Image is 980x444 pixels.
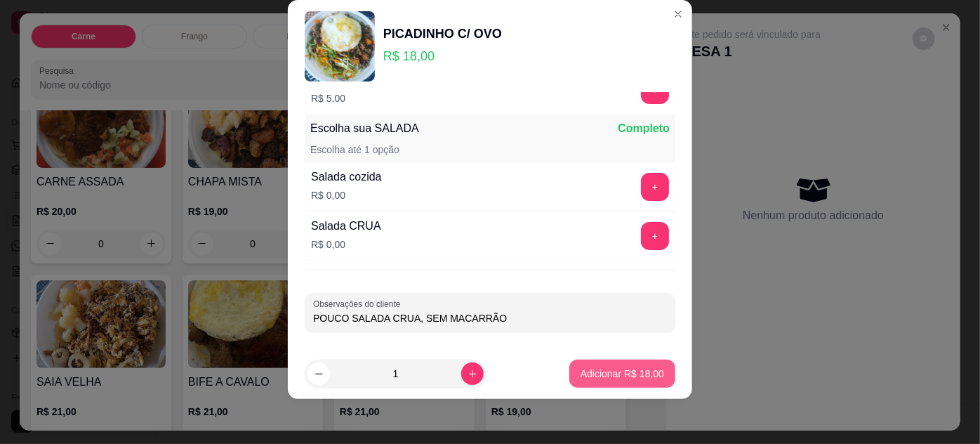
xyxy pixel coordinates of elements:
[569,360,675,388] button: Adicionar R$ 18,00
[641,173,669,201] button: add
[311,169,382,185] div: Salada cozida
[641,222,669,250] button: add
[310,143,399,157] p: Escolha até 1 opção
[311,91,449,105] p: R$ 5,00
[667,3,689,25] button: Close
[313,298,405,310] label: Observações do cliente
[311,237,381,252] p: R$ 0,00
[307,363,330,385] button: decrease-product-quantity
[310,120,419,137] p: Escolha sua SALADA
[383,46,502,66] p: R$ 18,00
[311,218,381,235] div: Salada CRUA
[383,24,502,44] div: PICADINHO C/ OVO
[313,311,667,325] input: Observações do cliente
[618,120,670,137] p: Completo
[581,367,664,381] p: Adicionar R$ 18,00
[461,363,484,385] button: increase-product-quantity
[311,188,382,202] p: R$ 0,00
[305,11,375,81] img: product-image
